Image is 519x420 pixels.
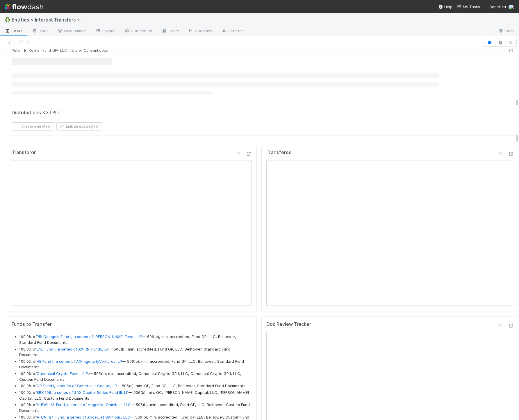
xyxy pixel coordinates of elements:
li: 100.0% of — 506(b), min. accredited, Fund GP, LLC, Belltower, Standard Fund Documents [19,346,252,358]
h5: Funds to Transfer [12,321,252,327]
a: Team [157,27,183,36]
li: 100.0% of — 506(b), min. accredited, Canonical Crypto GP I, LLC, Canonical Crypto GP I, LLC, Cust... [19,371,252,382]
h5: Transferee [266,150,292,156]
a: My Tasks [457,4,480,10]
span: ♻️ [5,17,10,22]
button: Link an existingtask [56,122,102,131]
div: Help [438,4,452,10]
a: Settings [217,27,248,36]
a: Layout [91,27,120,36]
small: Peter__B._Kellner_Fund_GP-_LLC_Transfer_Consent.docx [12,48,108,53]
li: 100.0% of — 506(b), min. accredited, Fund GP, LLC, Belltower, Standard Fund Documents [19,334,252,345]
span: Tasks [5,28,23,34]
img: avatar_93b89fca-d03a-423a-b274-3dd03f0a621f.png [509,4,514,10]
h5: Distributions <> LPIT [12,110,60,116]
span: Flow Builder [57,28,86,34]
a: Data [27,27,52,36]
h5: Transferor [12,150,36,156]
li: 100.0% of — 506(c), min. QP, Fund GP, LLC, Belltower, Standard Fund Documents [19,383,252,389]
a: ENL Fund I, a series of AX-RN-Funds, LP [37,347,109,351]
button: Create a newtask [12,122,54,131]
a: QP-Fund I, a series of Generalist Capital, LP [37,383,117,388]
a: Canonical Crypto Fund I, L.P. [37,371,89,376]
h5: Doc Review Tracker [266,321,311,327]
li: 100.0% of — 506(b), min. accredited, Fund GP, LLC, Belltower, Standard Fund Documents [19,359,252,370]
a: A-BWL-13-Fund, a series of AngelList Omnibus, LLC [37,402,131,407]
a: A-CNI-24-Fund, a series of AngelList Omnibus, LLC [37,415,130,419]
a: PRI Gaingels Fund I, a series of [PERSON_NAME] Funds, LP [37,334,142,339]
li: 100.0% of — 506(b), min. accredited, Fund GP, LLC, Belltower, Custom Fund Documents [19,402,252,413]
a: Analytics [183,27,217,36]
li: 100.0% of — 506(b), min. QC, [PERSON_NAME] Capital, LLC, [PERSON_NAME] Capital, LLC, Custom Fund ... [19,390,252,401]
a: Docs [494,27,519,36]
span: AngelList [489,4,506,9]
a: Flow Builder [52,27,91,36]
img: logo-inverted-e16ddd16eac7371096b0.svg [5,2,43,12]
span: Entities > Interest Transfers [12,17,84,23]
span: My Tasks [457,4,480,9]
a: HE Fund I, a series of AX-IngenuityVentures, LP [37,359,122,364]
a: BRX 196, a series of SAX Capital Series Fund III, LP [37,390,129,395]
a: Automation [120,27,157,36]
